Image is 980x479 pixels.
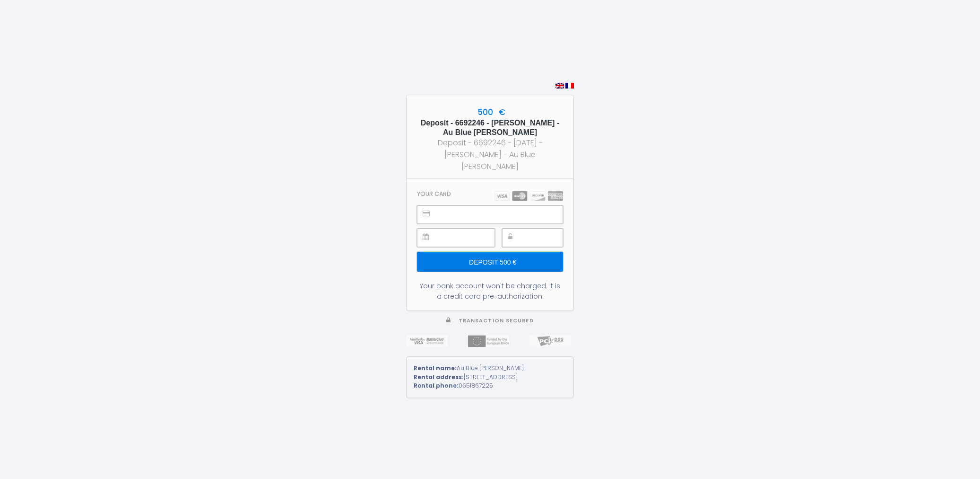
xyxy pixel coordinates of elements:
div: Deposit - 6692246 - [DATE] - [PERSON_NAME] - Au Blue [PERSON_NAME] [415,137,565,172]
iframe: Secure payment input frame [438,229,494,247]
img: fr.png [565,83,574,89]
div: [STREET_ADDRESS] [414,373,566,382]
span: 500 € [475,106,505,118]
img: carts.png [494,191,563,201]
h3: Your card [417,190,451,197]
iframe: Secure payment input frame [438,206,563,223]
div: Au Blue [PERSON_NAME] [414,364,566,373]
strong: Rental address: [414,373,464,381]
img: en.png [555,83,564,89]
strong: Rental phone: [414,381,459,390]
h5: Deposit - 6692246 - [PERSON_NAME] - Au Blue [PERSON_NAME] [415,118,565,136]
div: 0651867225 [414,381,566,390]
iframe: Secure payment input frame [523,229,563,247]
strong: Rental name: [414,364,457,372]
div: Your bank account won't be charged. It is a credit card pre-authorization. [417,281,563,302]
input: Deposit 500 € [417,252,563,272]
span: Transaction secured [459,317,534,324]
